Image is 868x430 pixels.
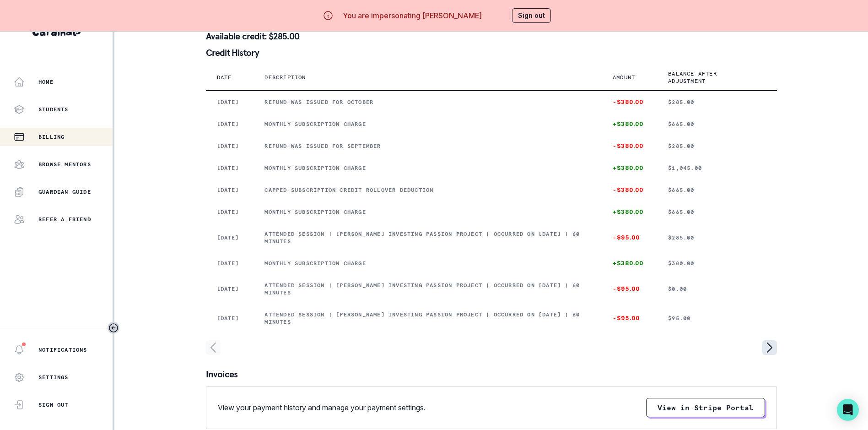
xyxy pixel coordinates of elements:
p: [DATE] [217,285,243,293]
p: +$380.00 [613,260,646,267]
svg: page right [762,340,777,355]
p: [DATE] [217,186,243,194]
p: $665.00 [668,186,766,194]
p: Guardian Guide [38,188,91,196]
p: -$380.00 [613,142,646,150]
p: -$95.00 [613,285,646,293]
p: -$380.00 [613,98,646,106]
p: Refer a friend [38,216,91,223]
p: +$380.00 [613,164,646,172]
p: [DATE] [217,315,243,322]
p: $380.00 [668,260,766,267]
p: $285.00 [668,142,766,150]
p: Monthly subscription charge [264,164,591,172]
p: Monthly subscription charge [264,208,591,216]
p: [DATE] [217,234,243,241]
p: Description [264,74,306,81]
p: Refund was issued for October [264,98,591,106]
p: Browse Mentors [38,161,91,168]
p: -$95.00 [613,315,646,322]
p: Date [217,74,232,81]
p: $665.00 [668,120,766,128]
p: Sign Out [38,401,69,408]
p: Invoices [206,370,777,379]
button: Toggle sidebar [108,322,119,334]
p: [DATE] [217,120,243,128]
p: Monthly subscription charge [264,120,591,128]
p: Available credit: $285.00 [206,32,777,41]
p: Refund was issued for September [264,142,591,150]
p: [DATE] [217,98,243,106]
p: $665.00 [668,208,766,216]
p: Notifications [38,346,87,354]
p: $285.00 [668,234,766,241]
p: $0.00 [668,285,766,293]
p: [DATE] [217,164,243,172]
p: Home [38,78,54,86]
p: [DATE] [217,208,243,216]
p: -$95.00 [613,234,646,241]
p: Settings [38,374,69,381]
p: View your payment history and manage your payment settings. [218,402,426,413]
p: Billing [38,133,65,141]
p: Attended session | [PERSON_NAME] Investing Passion Project | Occurred on [DATE] | 60 minutes [264,282,591,296]
p: Students [38,106,69,113]
p: -$380.00 [613,186,646,194]
p: +$380.00 [613,120,646,128]
p: Balance after adjustment [668,70,755,85]
svg: page left [206,340,221,355]
p: Attended session | [PERSON_NAME] Investing Passion Project | Occurred on [DATE] | 60 minutes [264,311,591,326]
button: Sign out [512,8,551,23]
p: Attended session | [PERSON_NAME] Investing Passion Project | Occurred on [DATE] | 60 minutes [264,230,591,245]
p: [DATE] [217,142,243,150]
p: +$380.00 [613,208,646,216]
p: You are impersonating [PERSON_NAME] [343,10,482,21]
div: Open Intercom Messenger [837,399,859,421]
p: Amount [613,74,635,81]
button: View in Stripe Portal [646,398,765,417]
p: $1,045.00 [668,164,766,172]
p: [DATE] [217,260,243,267]
p: Capped subscription credit rollover deduction [264,186,591,194]
p: Credit History [206,48,777,57]
p: $285.00 [668,98,766,106]
p: $95.00 [668,315,766,322]
p: Monthly subscription charge [264,260,591,267]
